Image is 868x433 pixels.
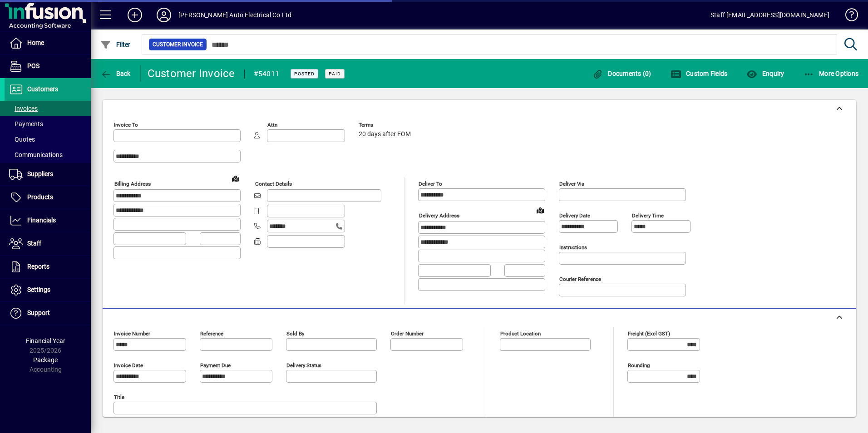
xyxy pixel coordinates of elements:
div: Staff [EMAIL_ADDRESS][DOMAIN_NAME] [710,8,829,22]
a: Support [5,302,91,325]
mat-label: Invoice date [114,362,143,369]
span: POS [27,62,39,69]
mat-label: Delivery date [559,212,590,219]
span: Custom Fields [671,70,728,77]
span: 20 days after EOM [359,131,411,138]
mat-label: Invoice number [114,330,150,337]
span: Support [27,309,50,316]
button: Profile [149,7,178,23]
span: Paid [329,71,341,77]
a: Knowledge Base [838,2,857,31]
span: Posted [294,71,315,77]
a: Reports [5,256,91,278]
mat-label: Invoice To [114,122,138,128]
span: Customer Invoice [153,40,203,49]
mat-label: Courier Reference [559,276,601,282]
mat-label: Delivery time [632,212,664,219]
app-page-header-button: Back [91,65,141,82]
mat-label: Freight (excl GST) [628,330,670,337]
span: Reports [27,263,49,270]
a: Communications [5,147,91,162]
span: Products [27,193,53,201]
a: Staff [5,232,91,255]
mat-label: Rounding [628,362,650,369]
span: Suppliers [27,170,53,177]
span: Enquiry [746,70,784,77]
mat-label: Product location [500,330,541,337]
a: POS [5,55,91,78]
span: Quotes [9,136,35,143]
a: View on map [533,203,547,217]
a: Settings [5,279,91,301]
button: Enquiry [744,65,786,82]
div: [PERSON_NAME] Auto Electrical Co Ltd [178,8,291,22]
mat-label: Title [114,394,124,400]
button: Add [120,7,149,23]
span: Financials [27,216,56,224]
a: Payments [5,116,91,132]
a: Quotes [5,132,91,147]
span: Financial Year [26,337,65,344]
button: More Options [801,65,861,82]
div: Customer Invoice [148,66,235,81]
mat-label: Deliver To [419,181,442,187]
span: Home [27,39,44,46]
button: Custom Fields [668,65,730,82]
a: Financials [5,209,91,232]
button: Filter [98,36,133,53]
span: Package [33,356,58,364]
a: View on map [228,171,243,186]
div: #54011 [254,67,280,81]
mat-label: Reference [200,330,223,337]
span: Payments [9,120,43,128]
mat-label: Delivery status [286,362,321,369]
mat-label: Instructions [559,244,587,251]
a: Products [5,186,91,209]
mat-label: Payment due [200,362,231,369]
span: Invoices [9,105,38,112]
mat-label: Attn [267,122,277,128]
button: Back [98,65,133,82]
span: Documents (0) [592,70,651,77]
span: Staff [27,240,41,247]
span: Communications [9,151,63,158]
a: Suppliers [5,163,91,186]
a: Invoices [5,101,91,116]
span: Terms [359,122,413,128]
span: Back [100,70,131,77]
a: Home [5,32,91,54]
mat-label: Sold by [286,330,304,337]
mat-label: Deliver via [559,181,584,187]
button: Documents (0) [590,65,654,82]
span: Customers [27,85,58,93]
span: Filter [100,41,131,48]
span: Settings [27,286,50,293]
mat-label: Order number [391,330,424,337]
span: More Options [804,70,859,77]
